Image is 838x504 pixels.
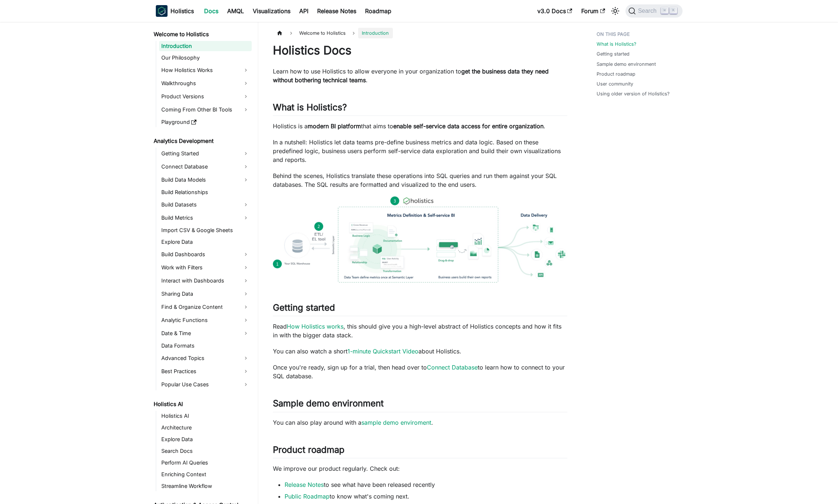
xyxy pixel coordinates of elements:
[273,464,567,473] p: We improve our product regularly. Check out:
[159,301,252,313] a: Find & Organize Content
[149,22,258,504] nav: Docs sidebar
[597,80,633,87] a: User community
[159,199,252,211] a: Build Datasets
[156,5,168,17] img: Holistics
[159,314,252,326] a: Analytic Functions
[223,5,248,17] a: AMQL
[273,171,567,189] p: Behind the scenes, Holistics translate these operations into SQL queries and run them against you...
[285,480,567,489] li: to see what have been released recently
[597,50,630,57] a: Getting started
[159,379,252,390] a: Popular Use Cases
[273,28,567,38] nav: Breadcrumbs
[159,275,252,287] a: Interact with Dashboards
[159,481,252,491] a: Streamline Workflow
[159,352,252,364] a: Advanced Topics
[156,5,194,17] a: HolisticsHolistics
[151,136,252,146] a: Analytics Development
[159,187,252,197] a: Build Relationships
[625,4,682,18] button: Search (Command+K)
[159,327,252,339] a: Date & Time
[159,64,252,76] a: How Holistics Works
[159,225,252,235] a: Import CSV & Google Sheets
[159,434,252,444] a: Explore Data
[273,347,567,356] p: You can also watch a short about Holistics.
[308,122,361,130] strong: modern BI platform
[597,71,635,77] a: Product roadmap
[159,365,252,377] a: Best Practices
[597,41,636,48] a: What is Holistics?
[358,28,392,38] span: Introduction
[393,122,544,130] strong: enable self-service data access for entire organization
[159,249,252,260] a: Build Dashboards
[287,323,343,330] a: How Holistics works
[159,212,252,224] a: Build Metrics
[159,237,252,247] a: Explore Data
[159,341,252,351] a: Data Formats
[273,322,567,340] p: Read , this should give you a high-level abstract of Holistics concepts and how it fits in with t...
[151,29,252,39] a: Welcome to Holistics
[159,422,252,433] a: Architecture
[636,8,661,14] span: Search
[159,446,252,456] a: Search Docs
[159,148,252,159] a: Getting Started
[427,364,478,371] a: Connect Database
[159,91,252,102] a: Product Versions
[159,77,252,89] a: Walkthroughs
[159,104,252,115] a: Coming From Other BI Tools
[313,5,361,17] a: Release Notes
[273,196,567,283] img: How Holistics fits in your Data Stack
[170,7,194,15] b: Holistics
[273,418,567,427] p: You can also play around with a .
[159,458,252,468] a: Perform AI Queries
[273,28,287,38] a: Home page
[159,161,252,173] a: Connect Database
[159,174,252,186] a: Build Data Models
[347,348,418,355] a: 1-minute Quickstart Video
[361,5,396,17] a: Roadmap
[609,5,621,17] button: Switch between dark and light mode (currently light mode)
[159,411,252,421] a: Holistics AI
[597,61,656,68] a: Sample demo environment
[159,262,252,273] a: Work with Filters
[285,493,330,500] a: Public Roadmap
[273,398,567,412] h2: Sample demo environment
[151,399,252,409] a: Holistics AI
[159,288,252,300] a: Sharing Data
[159,469,252,480] a: Enriching Context
[273,302,567,316] h2: Getting started
[273,67,567,84] p: Learn how to use Holistics to allow everyone in your organization to .
[273,122,567,130] p: Holistics is a that aims to .
[296,28,349,38] span: Welcome to Holistics
[285,481,324,488] a: Release Notes
[285,492,567,501] li: to know what's coming next.
[273,102,567,116] h2: What is Holistics?
[159,41,252,51] a: Introduction
[295,5,313,17] a: API
[577,5,609,17] a: Forum
[159,117,252,127] a: Playground
[670,7,677,14] kbd: K
[597,90,670,97] a: Using older version of Holistics?
[273,363,567,380] p: Once you're ready, sign up for a trial, then head over to to learn how to connect to your SQL dat...
[159,53,252,63] a: Our Philosophy
[533,5,577,17] a: v3.0 Docs
[661,7,668,14] kbd: ⌘
[361,419,431,426] a: sample demo enviroment
[273,444,567,458] h2: Product roadmap
[200,5,223,17] a: Docs
[273,43,567,58] h1: Holistics Docs
[248,5,295,17] a: Visualizations
[273,138,567,164] p: In a nutshell: Holistics let data teams pre-define business metrics and data logic. Based on thes...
